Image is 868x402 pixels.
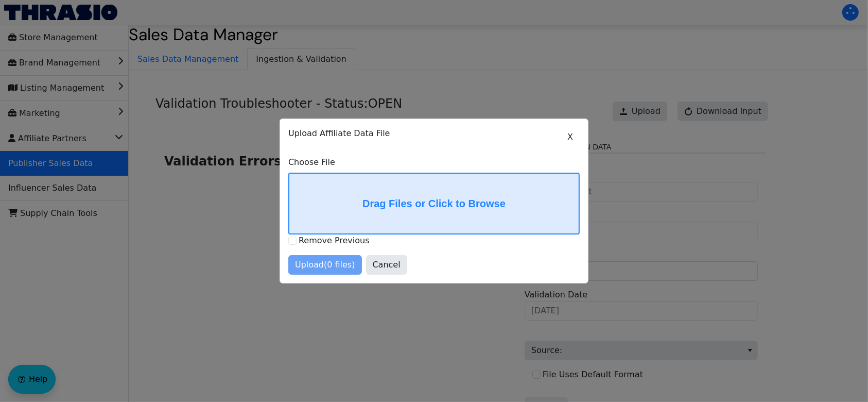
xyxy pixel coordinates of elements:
[561,127,580,147] button: X
[288,127,580,140] p: Upload Affiliate Data File
[289,174,579,233] label: Drag Files or Click to Browse
[366,255,407,275] button: Cancel
[299,236,370,245] label: Remove Previous
[373,259,401,271] span: Cancel
[567,131,573,143] span: X
[288,156,580,169] label: Choose File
